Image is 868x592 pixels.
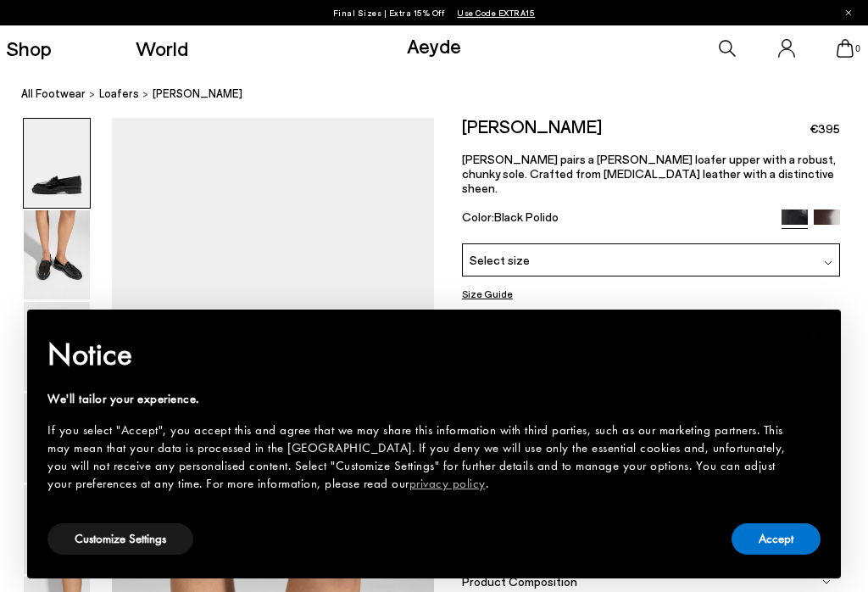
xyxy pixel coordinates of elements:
a: 0 [837,39,854,58]
a: Shop [6,38,52,59]
span: Black Polido [494,209,559,224]
img: svg%3E [824,259,832,267]
span: €395 [810,120,840,137]
a: All Footwear [21,85,86,103]
div: Color: [462,209,770,229]
a: privacy policy [409,475,486,492]
p: Final Sizes | Extra 15% Off [333,4,536,21]
button: Customize Settings [47,523,193,555]
h2: Notice [47,332,793,377]
a: Loafers [99,85,139,103]
a: World [136,38,188,59]
span: × [809,321,820,348]
div: If you select "Accept", you accept this and agree that we may share this information with third p... [47,422,793,493]
div: We'll tailor your experience. [47,390,793,408]
nav: breadcrumb [21,71,868,118]
p: [PERSON_NAME] pairs a [PERSON_NAME] loafer upper with a robust, chunky sole. Crafted from [MEDICA... [462,152,840,195]
span: Navigate to /collections/ss25-final-sizes [457,8,535,18]
button: Size Guide [462,285,513,302]
button: Close this notice [793,315,834,355]
img: Leon Loafers - Image 2 [24,210,90,299]
img: Leon Loafers - Image 1 [24,119,90,208]
h2: [PERSON_NAME] [462,118,602,135]
a: Aeyde [407,33,461,58]
span: 0 [854,44,862,53]
span: [PERSON_NAME] [153,85,242,103]
button: Accept [732,523,821,555]
span: Select size [470,251,530,269]
span: Loafers [99,87,139,100]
